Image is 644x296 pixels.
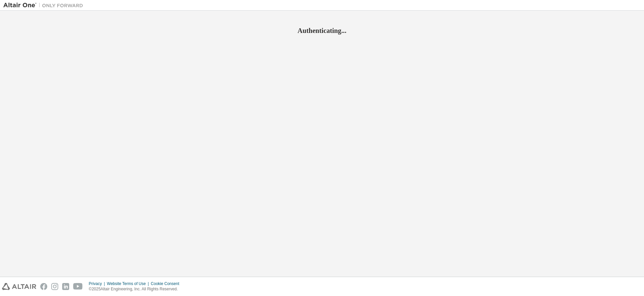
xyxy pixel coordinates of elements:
img: facebook.svg [40,283,47,290]
img: instagram.svg [51,283,58,290]
div: Website Terms of Use [107,281,151,286]
img: linkedin.svg [62,283,69,290]
p: © 2025 Altair Engineering, Inc. All Rights Reserved. [89,286,183,292]
img: altair_logo.svg [2,283,36,290]
div: Privacy [89,281,107,286]
img: Altair One [3,2,86,9]
div: Cookie Consent [151,281,183,286]
img: youtube.svg [73,283,83,290]
h2: Authenticating... [3,26,641,35]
